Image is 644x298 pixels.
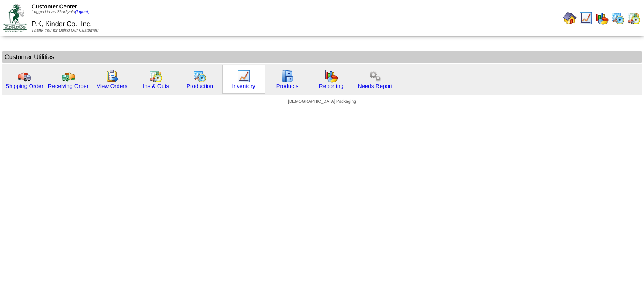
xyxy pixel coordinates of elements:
img: line_graph.gif [237,69,250,83]
img: line_graph.gif [579,11,593,25]
span: P.K, Kinder Co., Inc. [32,21,92,28]
img: calendarinout.gif [627,11,641,25]
img: graph.gif [325,69,338,83]
a: Inventory [232,83,255,89]
span: Logged in as Skadiyala [32,10,89,14]
a: Production [186,83,213,89]
a: Receiving Order [48,83,89,89]
a: Ins & Outs [143,83,169,89]
img: cabinet.gif [281,69,294,83]
img: workorder.gif [105,69,119,83]
a: Needs Report [358,83,392,89]
span: Customer Center [32,3,77,10]
a: Shipping Order [5,83,43,89]
img: truck2.gif [62,69,75,83]
img: calendarprod.gif [193,69,207,83]
span: Thank You for Being Our Customer! [32,28,99,33]
img: graph.gif [595,11,609,25]
td: Customer Utilities [2,51,642,63]
a: Products [276,83,299,89]
img: calendarprod.gif [611,11,625,25]
a: Reporting [319,83,343,89]
img: truck.gif [18,69,31,83]
img: calendarinout.gif [149,69,163,83]
a: View Orders [97,83,127,89]
img: ZoRoCo_Logo(Green%26Foil)%20jpg.webp [3,4,27,32]
span: [DEMOGRAPHIC_DATA] Packaging [288,99,356,104]
a: (logout) [75,10,89,14]
img: workflow.png [368,69,382,83]
img: home.gif [563,11,577,25]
